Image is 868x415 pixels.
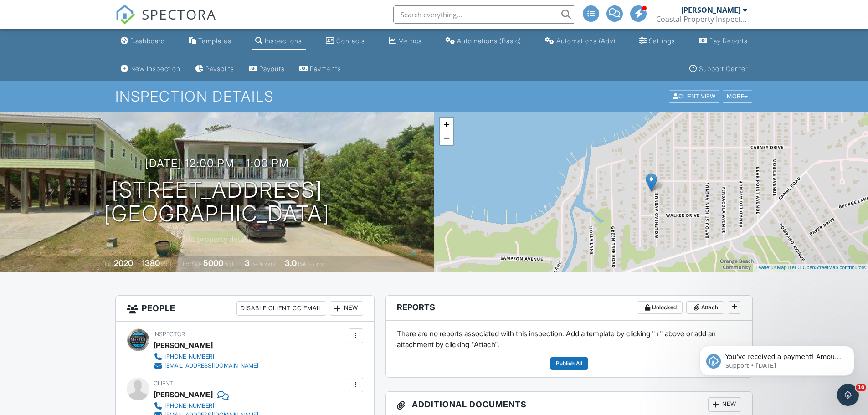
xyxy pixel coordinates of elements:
[753,264,868,272] div: |
[649,37,675,45] div: Settings
[856,384,866,391] span: 10
[164,362,258,369] div: [EMAIL_ADDRESS][DOMAIN_NAME]
[115,88,753,104] h1: Inspection Details
[154,338,213,352] div: [PERSON_NAME]
[191,61,238,77] a: Paysplits
[556,37,616,45] div: Automations (Adv)
[154,352,258,361] a: [PHONE_NUMBER]
[440,118,453,131] a: Zoom in
[668,92,722,99] a: Client View
[154,380,173,387] span: Client
[154,331,185,338] span: Inspector
[117,61,184,77] a: New Inspection
[183,261,202,267] span: Lot Size
[161,261,174,267] span: sq. ft.
[837,384,859,406] iframe: Intercom live chat
[252,33,306,50] a: Inspections
[104,178,330,226] h1: [STREET_ADDRESS] [GEOGRAPHIC_DATA]
[115,12,216,31] a: SPECTORA
[198,37,231,45] div: Templates
[164,402,214,410] div: [PHONE_NUMBER]
[709,37,748,45] div: Pay Reports
[669,91,719,103] div: Client View
[310,65,341,72] div: Payments
[185,33,235,50] a: Templates
[203,258,223,268] div: 5000
[442,33,525,50] a: Automations (Basic)
[205,65,234,72] div: Paysplits
[117,33,169,50] a: Dashboard
[145,157,289,169] h3: [DATE] 12:00 pm - 1:00 pm
[322,33,369,50] a: Contacts
[723,91,752,103] div: More
[541,33,619,50] a: Automations (Advanced)
[40,26,157,133] span: You've received a payment! Amount $150.00 Fee $0.00 Net $150.00 Transaction # pi_3SC1YjK7snlDGpRF...
[164,353,214,360] div: [PHONE_NUMBER]
[142,5,216,24] span: SPECTORA
[398,37,422,45] div: Metrics
[103,261,113,267] span: Built
[686,327,868,390] iframe: Intercom notifications message
[154,388,213,401] div: [PERSON_NAME]
[154,361,258,370] a: [EMAIL_ADDRESS][DOMAIN_NAME]
[40,35,157,43] p: Message from Support, sent 1d ago
[236,301,326,316] div: Disable Client CC Email
[116,296,374,322] h3: People
[245,61,288,77] a: Payouts
[755,265,770,270] a: Leaflet
[330,301,363,316] div: New
[440,131,453,145] a: Zoom out
[336,37,365,45] div: Contacts
[225,261,236,267] span: sq.ft.
[115,5,135,25] img: The Best Home Inspection Software - Spectora
[798,265,866,270] a: © OpenStreetMap contributors
[114,258,133,268] div: 2020
[772,265,796,270] a: © MapTiler
[296,61,345,77] a: Payments
[154,401,258,410] a: [PHONE_NUMBER]
[385,33,426,50] a: Metrics
[130,37,165,45] div: Dashboard
[259,65,285,72] div: Payouts
[265,37,302,45] div: Inspections
[636,33,679,50] a: Settings
[681,5,740,15] div: [PERSON_NAME]
[142,258,160,268] div: 1380
[457,37,521,45] div: Automations (Basic)
[699,65,748,72] div: Support Center
[686,61,751,77] a: Support Center
[245,258,250,268] div: 3
[298,261,324,267] span: bathrooms
[251,261,276,267] span: bedrooms
[695,33,751,50] a: Pay Reports
[130,65,180,72] div: New Inspection
[708,397,741,412] div: New
[656,15,747,24] div: Coastal Property Inspections
[285,258,297,268] div: 3.0
[393,5,575,24] input: Search everything...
